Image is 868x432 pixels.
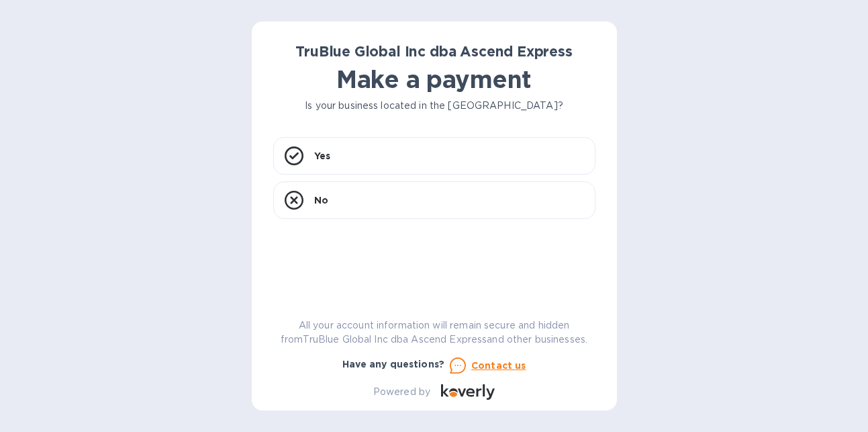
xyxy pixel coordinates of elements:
[342,359,445,370] b: Have any questions?
[273,65,595,93] h1: Make a payment
[314,193,328,207] p: No
[273,99,595,113] p: Is your business located in the [GEOGRAPHIC_DATA]?
[295,43,573,60] b: TruBlue Global Inc dba Ascend Express
[471,360,526,371] u: Contact us
[373,385,430,399] p: Powered by
[314,149,330,163] p: Yes
[273,318,595,347] p: All your account information will remain secure and hidden from TruBlue Global Inc dba Ascend Exp...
